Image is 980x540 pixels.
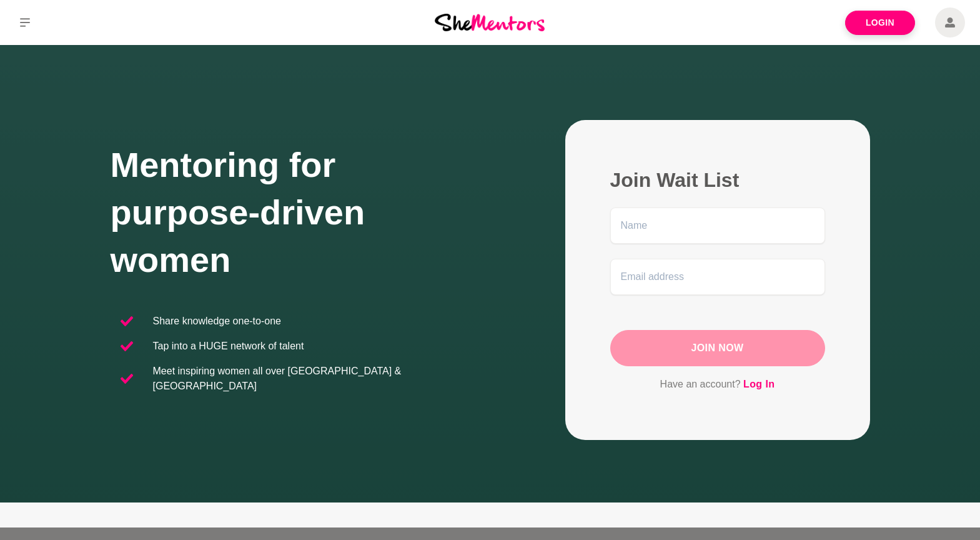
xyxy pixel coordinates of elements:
[845,11,915,35] a: Login
[153,339,304,354] p: Tap into a HUGE network of talent
[111,141,490,284] h1: Mentoring for purpose-driven women
[743,376,775,392] a: Log In
[435,14,545,31] img: She Mentors Logo
[610,207,825,244] input: Name
[610,259,825,295] input: Email address
[153,364,480,394] p: Meet inspiring women all over [GEOGRAPHIC_DATA] & [GEOGRAPHIC_DATA]
[610,167,825,192] h2: Join Wait List
[610,376,825,392] p: Have an account?
[153,314,281,329] p: Share knowledge one-to-one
